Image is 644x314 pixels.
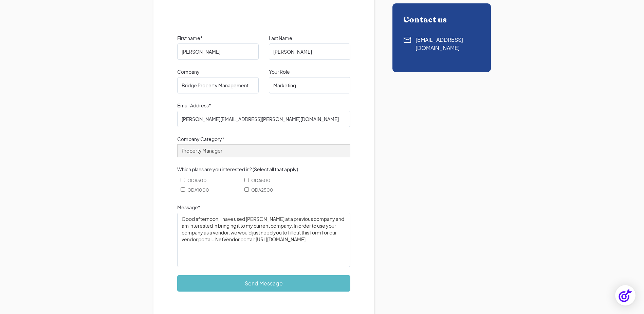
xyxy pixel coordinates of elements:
[177,68,259,75] label: Company
[403,36,411,44] img: Contact using email
[177,165,350,173] label: Which plans are you interested in? (Select all that apply)
[177,34,259,42] label: First name*
[251,177,271,184] span: ODA500
[177,135,350,143] label: Company Category*
[177,102,350,109] label: Email Address*
[416,36,480,52] div: [EMAIL_ADDRESS][DOMAIN_NAME]
[181,187,185,192] input: ODA1000
[403,36,480,52] a: Contact using email[EMAIL_ADDRESS][DOMAIN_NAME]
[187,186,209,194] span: ODA1000
[177,43,259,60] input: What's your first name?
[269,43,350,60] input: What's your last name?
[177,111,350,127] input: Please enter your email address
[177,77,259,93] input: Your Company Name
[269,77,350,93] input: What do you do?
[403,15,480,25] div: Contact us
[269,68,350,75] label: Your Role
[269,34,350,42] label: Last Name
[177,204,350,211] label: Message*
[244,187,249,192] input: ODA2500
[181,178,185,182] input: ODA300
[187,177,207,184] span: ODA300
[251,186,273,194] span: ODA2500
[244,178,249,182] input: ODA500
[177,275,350,292] input: Send Message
